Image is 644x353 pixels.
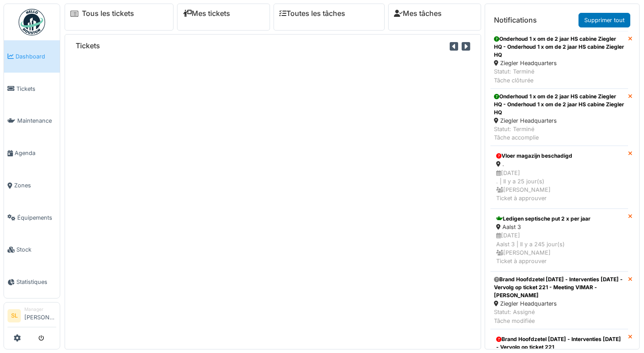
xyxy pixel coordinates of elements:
[19,9,45,35] img: Badge_color-CXgf-gQk.svg
[494,125,625,142] div: Statut: Terminé Tâche accomplie
[496,335,622,351] div: Brand Hoofdzetel [DATE] - Interventies [DATE] - Vervolg op ticket 221
[494,308,625,325] div: Statut: Assigné Tâche modifiée
[4,40,60,73] a: Dashboard
[394,9,442,18] a: Mes tâches
[4,73,60,105] a: Tickets
[4,137,60,169] a: Agenda
[4,266,60,298] a: Statistiques
[494,67,625,84] div: Statut: Terminé Tâche clôturée
[24,306,56,325] li: [PERSON_NAME]
[494,16,537,24] h6: Notifications
[496,231,622,265] div: [DATE] Aalst 3 | Il y a 245 jour(s) [PERSON_NAME] Ticket à approuver
[279,9,345,18] a: Toutes les tâches
[494,275,625,299] div: Brand Hoofdzetel [DATE] - Interventies [DATE] - Vervolg op ticket 221 - Meeting VIMAR - [PERSON_N...
[17,116,56,125] span: Maintenance
[496,223,622,231] div: Aalst 3
[494,93,625,116] div: Onderhoud 1 x om de 2 jaar HS cabine Ziegler HQ - Onderhoud 1 x om de 2 jaar HS cabine Ziegler HQ
[14,181,56,190] span: Zones
[4,234,60,266] a: Stock
[17,213,56,222] span: Équipements
[8,309,21,322] li: SL
[494,299,625,308] div: Ziegler Headquarters
[4,202,60,234] a: Équipements
[15,149,56,157] span: Agenda
[76,42,100,50] h6: Tickets
[82,9,134,18] a: Tous les tickets
[496,215,622,223] div: Ledigen septische put 2 x per jaar
[494,59,625,67] div: Ziegler Headquarters
[496,160,622,168] div: .
[494,35,625,59] div: Onderhoud 1 x om de 2 jaar HS cabine Ziegler HQ - Onderhoud 1 x om de 2 jaar HS cabine Ziegler HQ
[24,306,56,313] div: Manager
[16,245,56,254] span: Stock
[490,146,628,209] a: Vloer magazijn beschadigd . [DATE]. | Il y a 25 jour(s) [PERSON_NAME]Ticket à approuver
[4,105,60,137] a: Maintenance
[16,278,56,286] span: Statistiques
[496,169,622,203] div: [DATE] . | Il y a 25 jour(s) [PERSON_NAME] Ticket à approuver
[183,9,230,18] a: Mes tickets
[15,52,56,61] span: Dashboard
[578,13,630,27] a: Supprimer tout
[4,169,60,202] a: Zones
[490,209,628,272] a: Ledigen septische put 2 x per jaar Aalst 3 [DATE]Aalst 3 | Il y a 245 jour(s) [PERSON_NAME]Ticket...
[490,272,628,329] a: Brand Hoofdzetel [DATE] - Interventies [DATE] - Vervolg op ticket 221 - Meeting VIMAR - [PERSON_N...
[16,85,56,93] span: Tickets
[490,31,628,89] a: Onderhoud 1 x om de 2 jaar HS cabine Ziegler HQ - Onderhoud 1 x om de 2 jaar HS cabine Ziegler HQ...
[8,306,56,327] a: SL Manager[PERSON_NAME]
[494,116,625,125] div: Ziegler Headquarters
[496,152,622,160] div: Vloer magazijn beschadigd
[490,89,628,146] a: Onderhoud 1 x om de 2 jaar HS cabine Ziegler HQ - Onderhoud 1 x om de 2 jaar HS cabine Ziegler HQ...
